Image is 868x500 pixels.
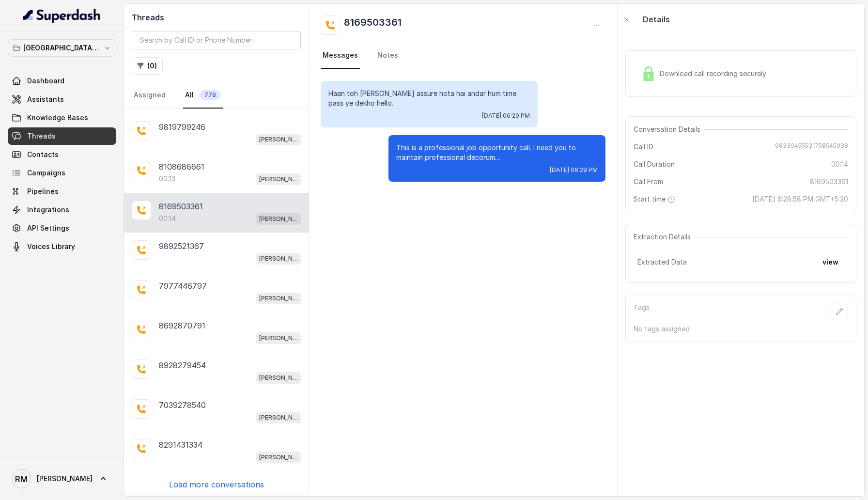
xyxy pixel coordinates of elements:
span: Extracted Data [637,257,687,267]
a: Assistants [8,91,116,108]
p: 00:13 [159,174,175,184]
a: Integrations [8,201,116,219]
a: Contacts [8,146,116,163]
span: Call ID [634,142,653,152]
p: [PERSON_NAME] Mumbai Conviction HR Outbound Assistant [259,333,298,343]
a: Campaigns [8,164,116,182]
p: No tags assigned [634,324,848,334]
h2: Threads [132,12,301,23]
span: 778 [200,90,221,100]
span: Voices Library [27,242,75,251]
p: [PERSON_NAME] Mumbai Conviction HR Outbound Assistant [259,214,298,224]
span: Conversation Details [634,125,704,134]
nav: Tabs [132,82,301,109]
p: This is a professional job opportunity call. I need you to maintain professional decorum.... [396,143,598,162]
span: Dashboard [27,76,64,86]
span: 00:14 [831,159,848,169]
span: Pipelines [27,187,59,196]
p: [PERSON_NAME] Mumbai Conviction HR Outbound Assistant [259,135,298,144]
p: 9819799246 [159,121,205,133]
span: [PERSON_NAME] [37,474,93,484]
span: Threads [27,131,56,141]
span: [DATE] 06:29 PM [482,112,530,120]
a: All778 [183,82,223,109]
span: [DATE] 6:28:58 PM GMT+5:30 [752,194,848,204]
p: 00:14 [159,214,176,223]
span: Integrations [27,205,69,215]
p: [GEOGRAPHIC_DATA] - [GEOGRAPHIC_DATA] - [GEOGRAPHIC_DATA] [23,42,101,54]
p: 7039278540 [159,399,206,411]
a: Pipelines [8,183,116,200]
a: API Settings [8,219,116,237]
text: RM [15,474,28,484]
p: Haan toh [PERSON_NAME] assure hota hai andar hum time pass ye dekho hello. [328,89,530,108]
h2: 8169503361 [344,16,402,35]
p: [PERSON_NAME] Mumbai Conviction HR Outbound Assistant [259,453,298,462]
input: Search by Call ID or Phone Number [132,31,301,49]
span: [DATE] 06:29 PM [550,166,598,174]
span: 98330455531758545938 [775,142,848,152]
button: [GEOGRAPHIC_DATA] - [GEOGRAPHIC_DATA] - [GEOGRAPHIC_DATA] [8,39,116,57]
span: Contacts [27,150,59,159]
span: Knowledge Bases [27,113,88,123]
a: Dashboard [8,72,116,90]
p: 8291431334 [159,439,202,451]
span: API Settings [27,223,69,233]
p: [PERSON_NAME] Mumbai Conviction HR Outbound Assistant [259,294,298,303]
span: Start time [634,194,677,204]
button: (0) [132,57,163,75]
p: [PERSON_NAME] Mumbai Conviction HR Outbound Assistant [259,254,298,264]
button: view [817,253,844,271]
span: Call Duration [634,159,675,169]
span: Campaigns [27,168,65,178]
p: Details [643,14,670,25]
img: Lock Icon [641,66,656,81]
a: Messages [321,43,360,69]
p: 7977446797 [159,280,207,292]
span: 8169503361 [810,177,848,187]
p: 8692870791 [159,320,205,331]
a: Notes [375,43,400,69]
p: [PERSON_NAME] Mumbai Conviction HR Outbound Assistant [259,413,298,422]
p: Tags [634,303,650,320]
span: Assistants [27,94,64,104]
a: Threads [8,127,116,145]
a: [PERSON_NAME] [8,465,116,492]
a: Knowledge Bases [8,109,116,126]
span: Call From [634,177,663,187]
a: Voices Library [8,238,116,255]
p: Load more conversations [169,479,264,490]
p: [PERSON_NAME] Mumbai Conviction HR Outbound Assistant [259,174,298,184]
p: 8108686661 [159,161,204,172]
p: [PERSON_NAME] Mumbai Conviction HR Outbound Assistant [259,373,298,383]
p: 8169503361 [159,201,203,212]
nav: Tabs [321,43,605,69]
p: 9892521367 [159,240,204,252]
p: 8928279454 [159,359,206,371]
span: Extraction Details [634,232,695,242]
span: Download call recording securely [660,69,770,78]
img: light.svg [23,8,101,23]
a: Assigned [132,82,168,109]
